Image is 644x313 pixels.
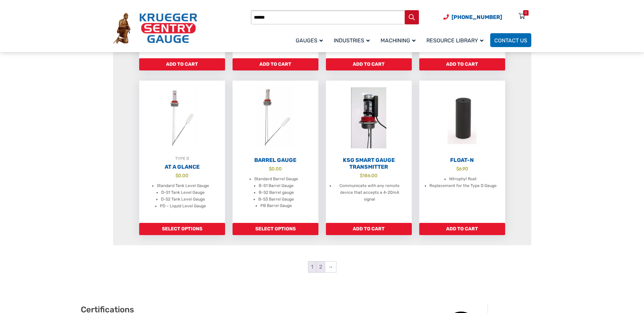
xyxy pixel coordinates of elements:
img: Krueger Sentry Gauge [113,13,197,44]
bdi: 186.00 [360,173,378,178]
a: Add to cart: “Barrel Gauge” [233,223,318,235]
nav: Product Pagination [113,261,531,275]
a: Industries [330,32,376,48]
span: $ [269,166,272,171]
span: Industries [334,37,370,44]
a: Add to cart: “Float-P1.5” [139,58,225,70]
img: At A Glance [139,81,225,155]
span: Machining [381,37,416,44]
span: Gauges [296,37,323,44]
h2: KSG Smart Gauge Transmitter [326,157,412,170]
a: Machining [376,32,422,48]
span: $ [176,173,178,178]
span: Contact Us [494,37,527,44]
a: Add to cart: “Float-P1.5” [326,58,412,70]
a: Float-N $6.90 Nitrophyl float Replacement for the Type D Gauge [419,81,505,223]
h2: At A Glance [139,164,225,170]
bdi: 0.00 [176,173,188,178]
li: Standard Tank Level Gauge [157,183,209,189]
a: → [325,262,336,272]
span: Page 1 [308,262,316,272]
div: 0 [525,10,527,16]
a: Add to cart: “Float-P2.0” [233,58,318,70]
a: Add to cart: “Float-N” [419,223,505,235]
bdi: 0.00 [269,166,282,171]
a: TYPE DAt A Glance $0.00 Standard Tank Level Gauge D-S1 Tank Level Gauge D-S2 Tank Level Gauge PD ... [139,81,225,223]
span: [PHONE_NUMBER] [452,14,502,20]
img: KSG Smart Gauge Transmitter [326,81,412,155]
a: Add to cart: “At A Glance” [139,223,225,235]
h2: Barrel Gauge [233,157,318,164]
a: Gauges [292,32,330,48]
a: Resource Library [422,32,490,48]
div: TYPE D [139,155,225,162]
a: Barrel Gauge $0.00 Standard Barrel Gauge B-S1 Barrel Gauge B-S2 Barrel gauge B-S3 Barrel Gauge PB... [233,81,318,223]
li: B-S1 Barrel Gauge [259,183,294,189]
img: Barrel Gauge [233,81,318,155]
li: D-S1 Tank Level Gauge [161,189,205,196]
bdi: 6.90 [456,166,468,171]
li: PB Barrel Gauge [260,203,292,209]
a: Contact Us [490,33,531,47]
img: Float-N [419,81,505,155]
li: B-S3 Barrel Gauge [258,196,294,203]
li: D-S2 Tank Level Gauge [161,196,205,203]
a: KSG Smart Gauge Transmitter $186.00 Communicate with any remote device that accepts a 4-20mA signal [326,81,412,223]
a: Phone Number (920) 434-8860 [443,13,502,21]
h2: Float-N [419,157,505,164]
span: Resource Library [426,37,483,44]
li: Replacement for the Type D Gauge [429,183,497,189]
span: $ [456,166,459,171]
li: PD – Liquid Level Gauge [160,203,206,210]
li: Standard Barrel Gauge [254,176,298,183]
span: $ [360,173,363,178]
li: B-S2 Barrel gauge [259,189,294,196]
li: Nitrophyl float [449,176,477,183]
a: Add to cart: “KSG Smart Gauge Transmitter” [326,223,412,235]
a: Add to cart: “Float-P2.0” [419,58,505,70]
li: Communicate with any remote device that accepts a 4-20mA signal [334,183,405,203]
a: Page 2 [316,262,325,272]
